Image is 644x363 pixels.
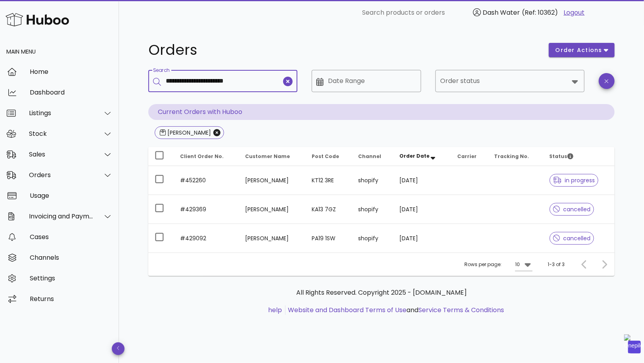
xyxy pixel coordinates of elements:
[483,8,520,17] span: Dash Water
[550,153,573,160] span: Status
[515,258,533,271] div: 10Rows per page:
[457,153,477,160] span: Carrier
[239,147,305,166] th: Customer Name
[352,195,393,224] td: shopify
[180,153,224,160] span: Client Order No.
[29,212,94,220] div: Invoicing and Payments
[393,166,451,195] td: [DATE]
[549,43,615,57] button: order actions
[548,261,565,268] div: 1-3 of 3
[148,104,615,120] p: Current Orders with Huboo
[174,224,239,253] td: #429092
[352,224,393,253] td: shopify
[174,195,239,224] td: #429369
[166,129,211,137] div: [PERSON_NAME]
[155,288,608,297] p: All Rights Reserved. Copyright 2025 - [DOMAIN_NAME]
[30,295,113,303] div: Returns
[494,153,529,160] span: Tracking No.
[268,305,282,315] a: help
[399,153,429,159] span: Order Date
[29,130,94,137] div: Stock
[239,166,305,195] td: [PERSON_NAME]
[488,147,543,166] th: Tracking No.
[30,192,113,199] div: Usage
[515,261,520,268] div: 10
[29,171,94,179] div: Orders
[419,305,504,315] a: Service Terms & Conditions
[283,77,293,86] button: clear icon
[174,147,239,166] th: Client Order No.
[174,166,239,195] td: #452260
[29,109,94,117] div: Listings
[30,274,113,282] div: Settings
[305,195,352,224] td: KA13 7GZ
[393,224,451,253] td: [DATE]
[239,224,305,253] td: [PERSON_NAME]
[553,236,591,241] span: cancelled
[564,8,585,17] a: Logout
[393,195,451,224] td: [DATE]
[555,46,603,54] span: order actions
[30,89,113,96] div: Dashboard
[352,147,393,166] th: Channel
[305,224,352,253] td: PA19 1SW
[522,8,558,17] span: (Ref: 10362)
[239,195,305,224] td: [PERSON_NAME]
[553,207,591,212] span: cancelled
[30,233,113,241] div: Cases
[305,147,352,166] th: Post Code
[29,151,94,158] div: Sales
[305,166,352,195] td: KT12 3RE
[288,305,407,315] a: Website and Dashboard Terms of Use
[30,68,113,75] div: Home
[6,11,69,28] img: Huboo Logo
[213,129,220,136] button: Close
[286,305,504,315] li: and
[148,43,539,57] h1: Orders
[30,254,113,261] div: Channels
[312,153,339,160] span: Post Code
[352,166,393,195] td: shopify
[358,153,381,160] span: Channel
[393,147,451,166] th: Order Date: Sorted descending. Activate to remove sorting.
[153,68,170,73] label: Search
[553,178,595,183] span: in progress
[245,153,290,160] span: Customer Name
[543,147,615,166] th: Status
[451,147,488,166] th: Carrier
[435,70,585,92] div: Order status
[464,253,533,276] div: Rows per page:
